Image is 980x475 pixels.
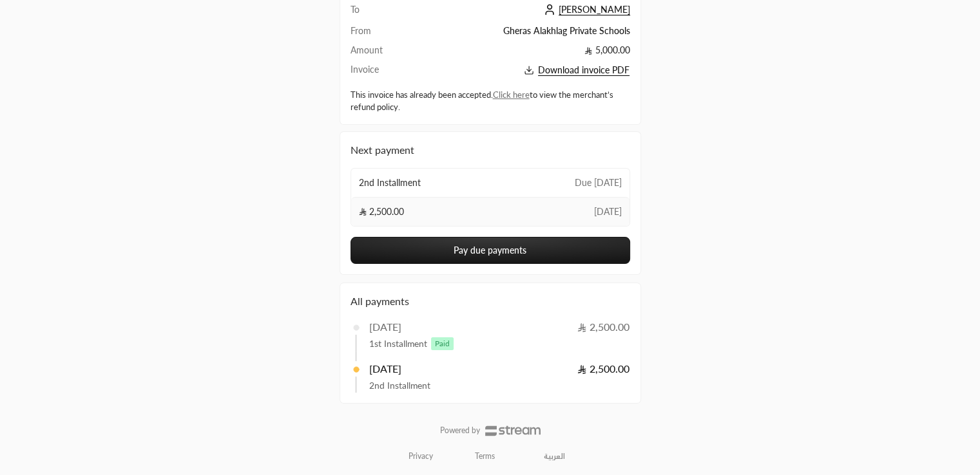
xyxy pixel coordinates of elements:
p: Powered by [440,425,480,436]
td: From [351,24,407,44]
td: Amount [351,44,407,63]
td: 5,000.00 [407,44,629,63]
span: [DATE] [594,205,622,218]
button: Download invoice PDF [407,63,629,78]
span: Download invoice PDF [538,64,629,76]
div: [DATE] [369,319,402,335]
span: 2nd Installment [359,176,421,189]
span: 2nd Installment [369,379,430,393]
a: العربية [537,446,572,467]
span: 1st Installment [369,337,427,351]
div: All payments [351,293,630,309]
span: [PERSON_NAME] [559,4,630,15]
td: To [351,3,407,24]
div: Next payment [351,142,630,158]
button: Pay due payments [351,237,630,264]
a: Terms [475,451,495,461]
span: 2,500.00 [577,321,630,333]
span: 2,500.00 [359,205,405,218]
a: [PERSON_NAME] [541,4,630,15]
span: 2,500.00 [577,362,630,375]
span: Paid [431,337,454,350]
a: Click here [493,89,530,100]
span: Due [DATE] [575,176,622,189]
a: Privacy [408,451,433,461]
div: This invoice has already been accepted. to view the merchant’s refund policy. [351,89,630,114]
td: Invoice [351,63,407,78]
div: [DATE] [369,361,402,377]
td: Gheras Alakhlag Private Schools [407,24,629,44]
